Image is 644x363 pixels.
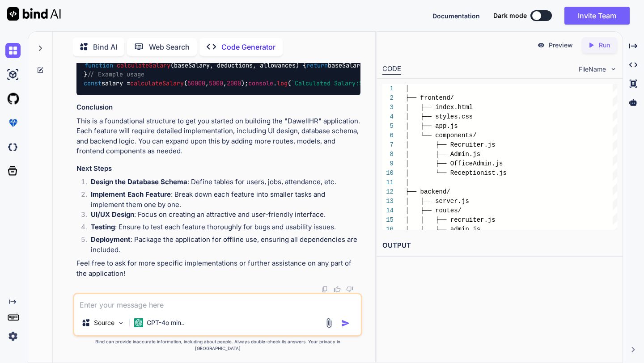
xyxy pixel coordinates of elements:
li: : Focus on creating an attractive and user-friendly interface. [84,210,360,222]
img: like [334,286,341,293]
img: GPT-4o mini [134,318,143,327]
span: FileName [579,65,606,74]
div: 3 [382,103,394,112]
img: darkCloudIdeIcon [5,139,21,155]
img: settings [5,329,21,344]
span: console [248,80,273,88]
strong: UI/UX Design [91,210,134,219]
img: githubLight [5,91,21,106]
div: 14 [382,206,394,215]
span: │ │ ├── recruiter.js [405,216,496,224]
p: Source [94,318,114,327]
p: This is a foundational structure to get you started on building the "DawellHR" application. Each ... [76,116,360,156]
span: │ │ ├── admin.js [405,226,480,233]
p: Run [599,41,610,50]
img: ai-studio [5,67,21,82]
span: Dark mode [493,11,527,20]
div: 9 [382,159,394,169]
span: baseSalary, deductions, allowances [174,61,296,69]
p: Bind can provide inaccurate information, including about people. Always double-check its answers.... [73,338,362,352]
img: Pick Models [117,319,125,327]
span: log [277,80,288,88]
div: 15 [382,215,394,225]
span: │ ├── app.js [405,122,458,130]
h2: OUTPUT [377,235,623,256]
span: return [306,61,328,69]
span: │ ├── Admin.js [405,151,480,158]
div: 16 [382,225,394,234]
span: │ ├── routes/ [405,207,462,214]
div: 2 [382,93,394,103]
div: 4 [382,112,394,122]
p: Code Generator [221,42,275,52]
code: ( ) { baseSalary + allowances - deductions; } salary = ( , , ); . ( ); [84,61,460,89]
span: // Example usage [87,70,144,78]
div: 13 [382,197,394,206]
img: attachment [324,318,334,328]
span: │ └── Receptionist.js [405,169,507,177]
span: ├── backend/ [405,188,450,195]
div: 11 [382,178,394,187]
p: Preview [549,41,573,50]
span: 5000 [209,80,223,88]
span: 50000 [187,80,205,88]
span: calculateSalary [117,61,170,69]
span: ├── frontend/ [405,94,454,101]
p: Feel free to ask for more specific implementations or further assistance on any part of the appli... [76,258,360,279]
p: Bind AI [93,42,117,52]
img: chevron down [610,65,617,73]
span: │ [405,85,409,92]
span: │ ├── OfficeAdmin.js [405,160,503,167]
button: Invite Team [564,7,630,25]
p: Web Search [149,42,190,52]
div: 6 [382,131,394,140]
div: 5 [382,122,394,131]
strong: Deployment [91,235,131,244]
span: ${salary} [359,80,391,88]
img: icon [341,319,350,328]
div: 8 [382,150,394,159]
span: const [84,80,102,88]
p: GPT-4o min.. [147,318,185,327]
img: chat [5,43,21,58]
li: : Define tables for users, jobs, attendance, etc. [84,177,360,190]
span: │ [405,179,409,186]
span: │ ├── index.html [405,104,473,111]
img: Bind AI [7,7,61,21]
strong: Implement Each Feature [91,190,171,198]
strong: Design the Database Schema [91,177,187,186]
div: 10 [382,169,394,178]
div: 12 [382,187,394,197]
span: function [85,61,113,69]
h3: Conclusion [76,102,360,113]
img: premium [5,115,21,131]
li: : Package the application for offline use, ensuring all dependencies are included. [84,235,360,255]
span: │ ├── styles.css [405,113,473,120]
img: copy [321,286,328,293]
img: dislike [346,286,353,293]
h3: Next Steps [76,164,360,174]
span: 2000 [227,80,241,88]
span: calculateSalary [130,80,184,88]
button: Documentation [432,11,480,21]
span: Documentation [432,12,480,20]
li: : Break down each feature into smaller tasks and implement them one by one. [84,190,360,210]
span: `Calculated Salary: ` [291,80,395,88]
div: CODE [382,64,401,75]
span: │ ├── server.js [405,198,469,205]
div: 1 [382,84,394,93]
li: : Ensure to test each feature thoroughly for bugs and usability issues. [84,222,360,235]
div: 7 [382,140,394,150]
span: │ └── components/ [405,132,477,139]
strong: Testing [91,223,115,231]
img: preview [537,41,545,49]
span: │ ├── Recruiter.js [405,141,496,148]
